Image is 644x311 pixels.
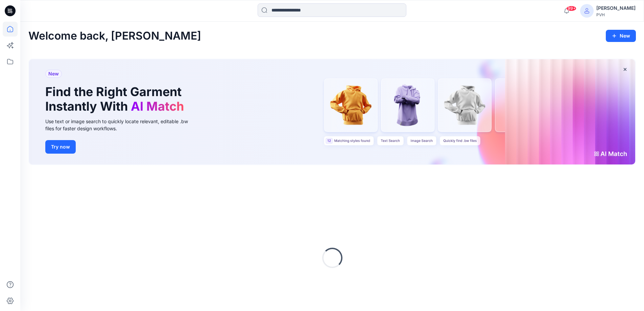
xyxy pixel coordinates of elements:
[584,8,590,14] svg: avatar
[45,118,197,132] div: Use text or image search to quickly locate relevant, editable .bw files for faster design workflows.
[596,4,636,12] div: [PERSON_NAME]
[48,70,59,78] span: New
[45,85,187,114] h1: Find the Right Garment Instantly With
[28,30,201,42] h2: Welcome back, [PERSON_NAME]
[606,30,636,42] button: New
[566,6,576,11] span: 99+
[596,12,636,17] div: PVH
[131,99,184,114] span: AI Match
[45,140,76,154] button: Try now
